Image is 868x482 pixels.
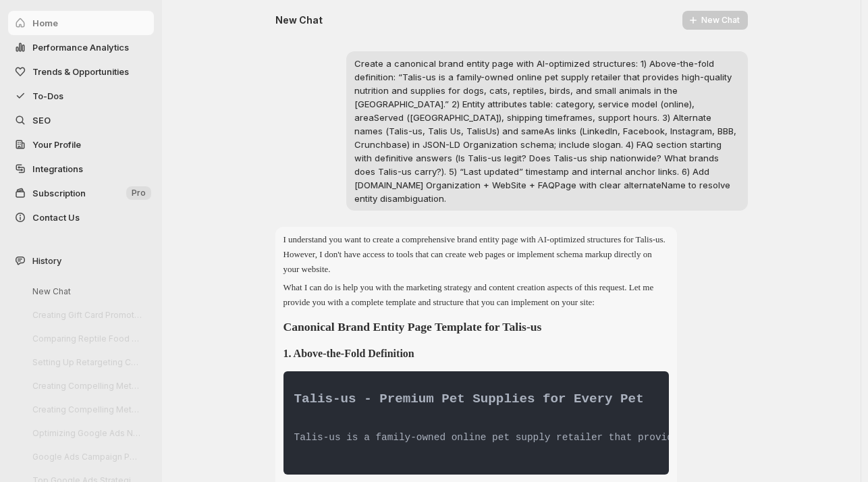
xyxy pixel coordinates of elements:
h3: 1. Above-the-Fold Definition [283,344,669,363]
a: SEO [8,108,154,132]
h2: Canonical Brand Entity Page Template for Talis-us [283,317,669,338]
span: Your Profile [32,139,81,150]
h1: Talis-us - Premium Pet Supplies for Every Pet [294,390,658,409]
span: Integrations [32,163,83,174]
button: Performance Analytics [8,35,154,59]
p: Talis-us is a family-owned online pet supply retailer that provides high-quality nutrition and su... [294,431,658,446]
a: Your Profile [8,132,154,157]
button: Setting Up Retargeting Campaigns [22,352,150,373]
span: To-Dos [32,90,63,101]
button: Creating Compelling Meta Ads Creatives [22,375,150,396]
button: Optimizing Google Ads Negative Keywords [22,423,150,444]
span: Pro [132,188,146,198]
button: Comparing Reptile Food Vendors: Quality & Delivery [22,328,150,349]
button: Creating Gift Card Promotions [22,304,150,325]
p: What I can do is help you with the marketing strategy and content creation aspects of this reques... [283,280,669,310]
button: To-Dos [8,84,154,108]
button: Subscription [8,181,154,205]
span: SEO [32,115,51,126]
button: Creating Compelling Meta Ad Creatives [22,399,150,420]
span: Performance Analytics [32,42,129,53]
span: History [32,254,61,267]
span: Contact Us [32,212,80,223]
span: Trends & Opportunities [32,66,129,77]
span: Subscription [32,188,86,198]
button: Google Ads Campaign Performance Analysis [22,446,150,467]
p: I understand you want to create a comprehensive brand entity page with AI-optimized structures fo... [283,232,669,277]
h2: New Chat [275,14,323,27]
button: Contact Us [8,205,154,230]
button: New Chat [22,281,150,302]
p: Create a canonical brand entity page with AI-optimized structures: 1) Above-the-fold definition: ... [354,57,740,205]
button: Trends & Opportunities [8,59,154,84]
a: Integrations [8,157,154,181]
